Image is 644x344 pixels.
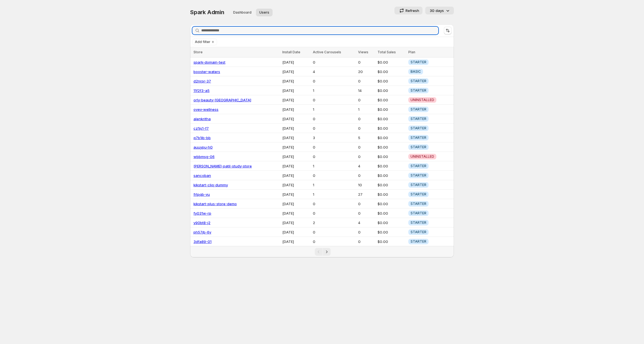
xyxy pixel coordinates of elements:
td: [DATE] [281,171,311,180]
span: STARTER [411,60,426,64]
span: Users [259,10,269,15]
span: Total Sales [378,50,396,54]
span: Views [358,50,368,54]
span: STARTER [411,135,426,140]
td: $0.00 [376,86,407,95]
p: 30 days [430,8,444,13]
span: STARTER [411,79,426,83]
td: $0.00 [376,124,407,133]
td: [DATE] [281,76,311,86]
td: [DATE] [281,142,311,152]
td: 0 [356,237,376,246]
td: 0 [356,227,376,237]
span: Add filter [195,40,210,44]
a: fy031w-rp [193,211,211,215]
a: d2nrpr-37 [193,79,211,83]
td: [DATE] [281,86,311,95]
td: 0 [311,114,356,124]
span: STARTER [411,192,426,197]
a: alenkritha [193,117,211,121]
td: $0.00 [376,190,407,199]
td: $0.00 [376,76,407,86]
td: 0 [356,152,376,161]
span: STARTER [411,117,426,121]
td: 20 [356,67,376,76]
a: frtpqb-vu [193,192,210,197]
td: [DATE] [281,57,311,67]
a: auuypu-h0 [193,145,213,149]
td: 1 [311,190,356,199]
td: 1 [311,180,356,190]
a: kikstart-cliq-dummy [193,183,228,187]
td: 0 [356,142,376,152]
a: [PERSON_NAME]-patil-study-store [193,164,252,168]
td: [DATE] [281,218,311,227]
a: spark-domain-test [193,60,225,64]
td: $0.00 [376,57,407,67]
td: $0.00 [376,171,407,180]
td: 0 [311,142,356,152]
td: 0 [311,237,356,246]
span: STARTER [411,211,426,215]
td: 2 [311,218,356,227]
td: [DATE] [281,180,311,190]
span: Active Carousels [313,50,341,54]
td: 0 [311,227,356,237]
td: $0.00 [376,95,407,105]
span: Dashboard [233,10,251,15]
span: STARTER [411,239,426,244]
button: Add filter [192,39,217,45]
td: 0 [356,57,376,67]
td: 1 [311,86,356,95]
td: 4 [356,161,376,171]
td: [DATE] [281,152,311,161]
td: 3 [311,133,356,142]
td: 0 [311,152,356,161]
a: ph57jb-6v [193,230,211,234]
button: User management [256,9,273,16]
span: STARTER [411,183,426,187]
a: 3dfa89-01 [193,239,212,244]
td: 1 [311,161,356,171]
td: 0 [311,209,356,218]
span: STARTER [411,220,426,225]
td: $0.00 [376,209,407,218]
td: 27 [356,190,376,199]
a: kikstart-plus-store-demo [193,202,237,206]
a: wbbmsg-06 [193,154,215,159]
td: [DATE] [281,199,311,209]
span: STARTER [411,202,426,206]
td: 4 [311,67,356,76]
td: $0.00 [376,152,407,161]
a: q7b1ib-bb [193,135,211,140]
button: Next [323,248,331,256]
td: [DATE] [281,237,311,246]
span: Plan [408,50,415,54]
td: $0.00 [376,142,407,152]
td: 0 [311,199,356,209]
td: [DATE] [281,114,311,124]
a: cz1js1-f7 [193,126,209,130]
td: 0 [311,57,356,67]
span: STARTER [411,88,426,93]
span: STARTER [411,145,426,149]
button: Refresh [394,7,422,14]
a: y90bt8-j2 [193,220,210,225]
td: $0.00 [376,133,407,142]
td: [DATE] [281,161,311,171]
td: $0.00 [376,218,407,227]
span: Store [193,50,203,54]
button: Sort the results [444,27,452,34]
a: orly-beauty-[GEOGRAPHIC_DATA] [193,98,251,102]
span: STARTER [411,164,426,168]
td: 4 [356,218,376,227]
td: $0.00 [376,227,407,237]
span: Spark Admin [190,9,224,16]
span: UNINSTALLED [411,98,434,102]
td: $0.00 [376,199,407,209]
td: [DATE] [281,133,311,142]
td: 0 [311,124,356,133]
a: 11f2f3-a5 [193,88,210,93]
td: 0 [356,95,376,105]
button: 30 days [425,7,454,14]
